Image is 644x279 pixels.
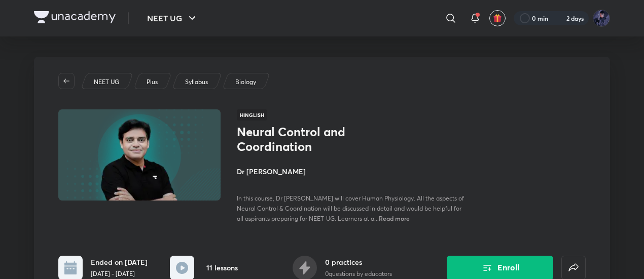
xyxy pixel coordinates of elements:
a: Plus [145,77,160,87]
img: Company Logo [34,11,116,23]
p: Biology [235,77,256,87]
a: Company Logo [34,11,116,26]
img: streak [554,13,564,23]
span: Hinglish [237,109,267,121]
h6: 0 practices [325,257,392,267]
p: Syllabus [185,77,208,87]
p: [DATE] - [DATE] [91,269,148,278]
p: NEET UG [94,77,119,87]
p: 0 questions by educators [325,269,392,278]
button: avatar [489,10,506,26]
button: NEET UG [141,8,204,28]
h4: Dr [PERSON_NAME] [237,166,464,177]
span: In this course, Dr [PERSON_NAME] will cover Human Physiology. All the aspects of Neural Control &... [237,194,464,222]
h6: 11 lessons [206,262,238,273]
span: Read more [379,214,410,222]
h1: Neural Control and Coordination [237,125,403,154]
img: avatar [493,14,502,23]
img: Thumbnail [57,108,222,202]
img: Mayank Singh [593,10,610,27]
a: NEET UG [92,77,121,87]
p: Plus [147,77,158,87]
h6: Ended on [DATE] [91,257,148,267]
a: Syllabus [184,77,210,87]
a: Biology [234,77,258,87]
